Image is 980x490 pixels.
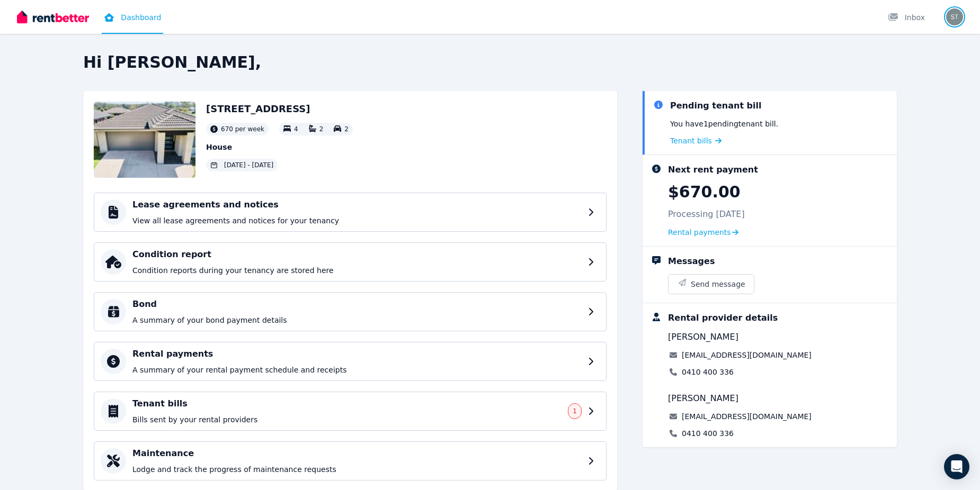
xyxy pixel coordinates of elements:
span: 2 [344,125,349,133]
p: You have 1 pending tenant bill . [670,119,778,129]
span: 1 [573,407,577,415]
a: Tenant bills [670,135,721,146]
p: Bills sent by your rental providers [132,414,562,425]
p: A summary of your rental payment schedule and receipts [132,365,582,375]
span: [PERSON_NAME] [668,331,738,343]
span: Send message [691,279,745,289]
a: 0410 400 336 [682,428,734,439]
a: [EMAIL_ADDRESS][DOMAIN_NAME] [682,411,812,422]
a: 0410 400 336 [682,367,734,377]
h2: Hi [PERSON_NAME], [83,53,897,72]
p: View all lease agreements and notices for your tenancy [132,215,582,226]
p: A summary of your bond payment details [132,315,582,325]
h2: [STREET_ADDRESS] [206,102,353,116]
span: 670 per week [221,125,264,133]
p: House [206,142,353,152]
div: Rental provider details [668,312,778,324]
div: Open Intercom Messenger [944,454,969,479]
span: 2 [319,125,324,133]
img: Property Url [94,102,195,178]
p: Lodge and track the progress of maintenance requests [132,464,582,475]
span: 4 [294,125,298,133]
span: Tenant bills [670,135,712,146]
button: Send message [669,275,754,294]
h4: Tenant bills [132,397,562,410]
p: Processing [DATE] [668,208,745,221]
div: Pending tenant bill [670,99,762,112]
h4: Lease agreements and notices [132,198,582,211]
img: stevenjanice@bigpond.com.au [946,8,963,25]
a: Rental payments [668,227,738,238]
span: [DATE] - [DATE] [224,161,273,169]
h4: Condition report [132,248,582,261]
p: Condition reports during your tenancy are stored here [132,265,582,276]
p: $670.00 [668,183,741,202]
span: Rental payments [668,227,731,238]
h4: Maintenance [132,447,582,460]
div: Inbox [888,12,925,23]
div: Next rent payment [668,164,758,176]
img: RentBetter [17,9,89,25]
span: [PERSON_NAME] [668,392,738,405]
h4: Rental payments [132,348,582,360]
div: Messages [668,255,715,268]
a: [EMAIL_ADDRESS][DOMAIN_NAME] [682,350,812,360]
h4: Bond [132,298,582,311]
